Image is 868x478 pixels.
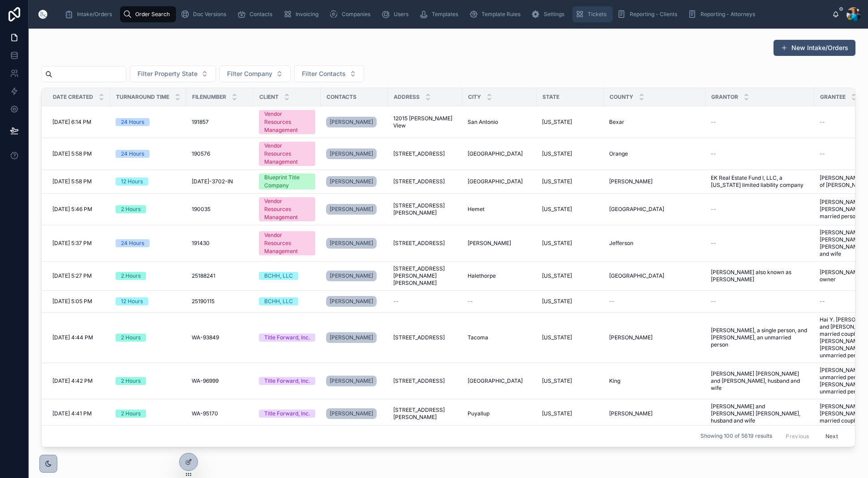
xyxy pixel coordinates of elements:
a: 24 Hours [116,150,181,158]
span: 191430 [192,240,210,247]
a: [PERSON_NAME] [326,115,382,129]
span: [STREET_ADDRESS] [393,377,445,385]
span: -- [711,206,716,213]
a: [PERSON_NAME] [326,202,382,216]
a: [PERSON_NAME] [326,236,382,250]
a: Template Rules [466,6,527,22]
span: Companies [342,11,370,18]
span: Bexar [609,118,624,126]
a: [PERSON_NAME] [326,176,377,187]
span: [DATE]-3702-IN [192,178,233,185]
a: Order Search [120,6,176,22]
a: -- [711,240,809,247]
a: -- [468,298,531,305]
span: Halethorpe [468,272,496,279]
a: [DATE] 4:42 PM [52,377,105,385]
span: County [610,93,633,101]
span: Filter Property State [138,69,198,78]
a: -- [711,298,809,305]
button: Next [819,429,844,443]
a: San Antonio [468,118,531,126]
span: Hemet [468,206,485,213]
a: 12 Hours [116,297,181,305]
a: Reporting - Clients [614,6,683,22]
div: 2 Hours [121,377,141,385]
span: WA-96999 [192,377,219,385]
div: scrollable content [57,4,832,24]
a: Templates [417,6,464,22]
div: 2 Hours [121,410,141,418]
span: Doc Versions [193,11,226,18]
a: 2 Hours [116,334,181,342]
span: King [609,377,620,385]
span: 25190115 [192,298,215,305]
span: -- [711,240,716,247]
a: Vendor Resources Management [259,110,315,134]
span: Orange [609,150,628,157]
a: Orange [609,150,700,157]
span: [DATE] 5:27 PM [52,272,92,279]
a: 24 Hours [116,118,181,126]
span: [STREET_ADDRESS] [393,334,445,341]
span: [US_STATE] [542,298,572,305]
a: 191430 [192,240,248,247]
a: [PERSON_NAME], a single person, and [PERSON_NAME], an unmarried person [711,327,809,348]
a: [US_STATE] [542,240,598,247]
span: Grantee [820,93,846,101]
a: Title Forward, Inc. [259,410,315,418]
a: BCHH, LLC [259,272,315,280]
a: [DATE] 6:14 PM [52,118,105,126]
span: [PERSON_NAME] [468,240,511,247]
a: [PERSON_NAME] and [PERSON_NAME] [PERSON_NAME], husband and wife [711,403,809,424]
span: FileNumber [192,93,226,101]
div: 24 Hours [121,239,144,247]
span: Filter Contacts [302,69,346,78]
a: Halethorpe [468,272,531,279]
a: Puyallup [468,410,531,417]
span: -- [711,118,716,126]
span: City [468,93,481,101]
span: [PERSON_NAME] [609,334,653,341]
a: [PERSON_NAME] [326,376,377,386]
span: [PERSON_NAME] [330,298,373,305]
div: 12 Hours [121,297,143,305]
a: [DATE] 5:37 PM [52,240,105,247]
button: New Intake/Orders [773,40,855,56]
div: 2 Hours [121,334,141,342]
a: [DATE] 5:05 PM [52,298,105,305]
span: Order Search [135,11,170,18]
a: Vendor Resources Management [259,231,315,255]
a: [STREET_ADDRESS][PERSON_NAME] [393,202,457,216]
span: [US_STATE] [542,410,572,417]
a: [STREET_ADDRESS] [393,240,457,247]
a: [PERSON_NAME] [326,332,377,343]
a: WA-95170 [192,410,248,417]
a: [STREET_ADDRESS][PERSON_NAME][PERSON_NAME] [393,265,457,287]
span: [PERSON_NAME] [609,178,653,185]
span: -- [393,298,399,305]
a: [PERSON_NAME] [326,117,377,127]
a: [DATE] 4:41 PM [52,410,105,417]
div: Vendor Resources Management [264,197,310,221]
a: Companies [327,6,377,22]
span: 190576 [192,150,210,157]
a: [STREET_ADDRESS][PERSON_NAME] [393,406,457,421]
span: Tickets [588,11,606,18]
span: San Antonio [468,118,498,126]
a: Blueprint Title Company [259,173,315,190]
div: BCHH, LLC [264,297,293,305]
span: [PERSON_NAME] [330,272,373,279]
a: [GEOGRAPHIC_DATA] [468,150,531,157]
a: [PERSON_NAME] [326,296,377,307]
a: -- [711,118,809,126]
a: [STREET_ADDRESS] [393,150,457,157]
span: Turnaround Time [116,93,169,101]
span: [US_STATE] [542,178,572,185]
a: WA-96999 [192,377,248,385]
a: [US_STATE] [542,377,598,385]
a: 25190115 [192,298,248,305]
span: 190035 [192,206,211,213]
a: 12 Hours [116,178,181,186]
